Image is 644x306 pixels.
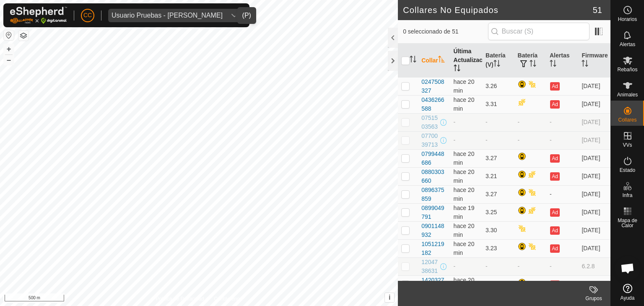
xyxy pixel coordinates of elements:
[112,12,223,19] div: Usuario Pruebas - [PERSON_NAME]
[546,185,578,203] td: -
[454,223,475,238] span: 6 oct 2025, 10:07
[578,95,610,113] td: [DATE]
[421,258,438,275] div: 1204738631
[622,193,632,198] span: Infra
[482,203,514,221] td: 3.25
[454,78,475,94] span: 6 oct 2025, 10:07
[613,218,642,228] span: Mapa de Calor
[615,256,640,281] div: Chat abierto
[550,100,559,109] button: Ad
[620,42,635,47] span: Alertas
[546,257,578,275] td: -
[4,30,14,40] button: Restablecer Mapa
[108,9,226,22] span: Usuario Pruebas - Gregorio Alarcia
[488,23,589,40] input: Buscar (S)
[550,208,559,217] button: Ad
[385,293,394,302] button: i
[578,131,610,149] td: [DATE]
[454,169,475,184] span: 6 oct 2025, 10:07
[454,119,456,125] span: -
[550,154,559,163] button: Ad
[617,92,638,97] span: Animales
[482,185,514,203] td: 3.27
[454,137,456,143] span: -
[530,61,536,68] p-sorticon: Activar para ordenar
[403,5,593,15] h2: Collares No Equipados
[450,44,482,78] th: Última Actualización
[454,66,460,73] p-sorticon: Activar para ordenar
[454,277,475,292] span: 6 oct 2025, 10:08
[389,294,390,301] span: i
[578,113,610,131] td: [DATE]
[493,61,500,68] p-sorticon: Activar para ordenar
[83,11,92,20] span: CC
[618,117,636,122] span: Collares
[578,221,610,239] td: [DATE]
[421,96,447,113] div: 0436266588
[578,149,610,167] td: [DATE]
[546,113,578,131] td: -
[421,168,447,185] div: 0880303660
[546,131,578,149] td: -
[623,143,632,148] span: VVs
[418,44,450,78] th: Collar
[421,78,447,95] div: 0247508327
[550,244,559,253] button: Ad
[482,44,514,78] th: Batería (V)
[618,17,637,22] span: Horarios
[421,186,447,203] div: 0896375859
[410,57,416,64] p-sorticon: Activar para ordenar
[421,204,447,221] div: 0899049791
[550,226,559,235] button: Ad
[421,132,438,149] div: 0770039713
[454,96,475,112] span: 6 oct 2025, 10:07
[514,131,546,149] td: -
[4,55,14,65] button: –
[546,44,578,78] th: Alertas
[482,275,514,293] td: 3.26
[550,172,559,181] button: Ad
[482,95,514,113] td: 3.31
[454,187,475,202] span: 6 oct 2025, 10:07
[550,82,559,91] button: Ad
[578,203,610,221] td: [DATE]
[421,222,447,239] div: 0901148932
[514,257,546,275] td: -
[482,257,514,275] td: -
[403,27,488,36] span: 0 seleccionado de 51
[421,114,438,131] div: 0751503563
[454,241,475,256] span: 6 oct 2025, 10:08
[482,113,514,131] td: -
[514,44,546,78] th: Batería
[4,44,14,54] button: +
[578,275,610,293] td: [DATE]
[621,296,635,301] span: Ayuda
[454,205,475,220] span: 6 oct 2025, 10:08
[226,9,243,22] div: dropdown trigger
[421,150,447,167] div: 0799448686
[482,167,514,185] td: 3.21
[482,221,514,239] td: 3.30
[617,67,637,72] span: Rebaños
[156,295,204,303] a: Política de Privacidad
[578,257,610,275] td: 6.2.8
[578,185,610,203] td: [DATE]
[550,280,559,289] button: Ad
[421,276,447,293] div: 1420327275
[620,168,635,173] span: Estado
[482,239,514,257] td: 3.23
[578,167,610,185] td: [DATE]
[578,239,610,257] td: [DATE]
[421,240,447,257] div: 1051219182
[577,295,610,302] div: Grupos
[438,57,445,64] p-sorticon: Activar para ordenar
[582,61,588,68] p-sorticon: Activar para ordenar
[578,77,610,95] td: [DATE]
[550,61,556,68] p-sorticon: Activar para ordenar
[593,4,602,16] span: 51
[454,150,475,166] span: 6 oct 2025, 10:07
[611,280,644,304] a: Ayuda
[454,263,456,270] span: -
[10,7,67,24] img: Logo Gallagher
[482,149,514,167] td: 3.27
